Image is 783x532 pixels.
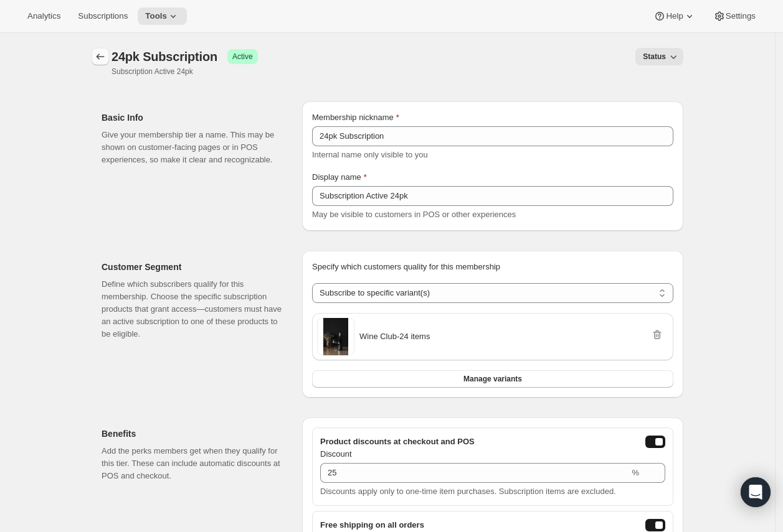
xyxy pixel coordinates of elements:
span: Active [232,52,253,62]
span: Discounts apply only to one-time item purchases. Subscription items are excluded. [320,487,616,496]
button: Help [646,7,703,25]
span: Subscriptions [78,11,128,21]
div: 24pk Subscription [112,49,258,64]
button: Status [635,48,683,65]
button: Settings [706,7,763,25]
span: Internal name only visible to you [312,150,428,159]
span: Membership nickname [312,113,394,122]
button: Memberships [92,48,109,65]
div: Open Intercom Messenger [741,477,771,507]
p: Define which subscribers qualify for this membership. Choose the specific subscription products t... [102,278,282,340]
h2: Basic Info [102,111,282,124]
span: Display name [312,172,361,182]
button: onlineDiscountEnabled [645,436,665,448]
span: Discount [320,449,352,459]
button: Subscriptions [70,7,135,25]
span: Help [666,11,683,21]
span: Settings [726,11,756,21]
h2: Benefits [102,427,282,440]
input: Enter display name [312,186,673,206]
p: Subscription Active 24pk [112,67,263,77]
h2: Customer Segment [102,261,282,273]
p: Add the perks members get when they qualify for this tier. These can include automatic discounts ... [102,445,282,482]
p: Give your membership tier a name. This may be shown on customer-facing pages or in POS experience... [102,129,282,166]
span: Free shipping on all orders [320,519,424,531]
p: Specify which customers quality for this membership [312,261,673,273]
span: Status [643,52,666,62]
span: % [632,468,639,477]
input: Enter internal name [312,126,673,146]
button: Manage variants [312,370,673,388]
span: Product discounts at checkout and POS [320,436,475,448]
span: Manage variants [463,374,522,384]
span: Wine Club - 24 items [359,330,430,343]
button: freeShippingEnabled [645,519,665,531]
button: Tools [138,7,187,25]
button: Analytics [20,7,68,25]
button: Remove [648,326,666,343]
span: May be visible to customers in POS or other experiences [312,210,516,219]
span: Tools [145,11,167,21]
span: Analytics [27,11,60,21]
